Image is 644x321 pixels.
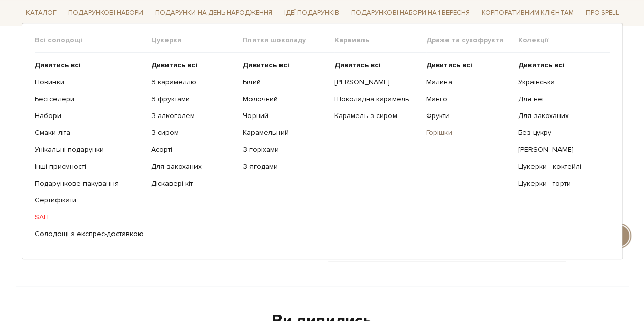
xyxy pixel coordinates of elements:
[35,213,144,222] a: SALE
[151,5,276,21] a: Подарунки на День народження
[151,61,235,70] a: Дивитись всі
[35,145,144,154] a: Унікальні подарунки
[518,128,602,137] a: Без цукру
[426,61,510,70] a: Дивитись всі
[151,179,235,188] a: Діскавері кіт
[151,61,198,69] b: Дивитись всі
[243,61,289,69] b: Дивитись всі
[426,95,510,104] a: Манго
[35,36,151,45] span: Всі солодощі
[22,5,61,21] a: Каталог
[35,61,81,69] b: Дивитись всі
[518,36,609,45] span: Колекції
[334,111,418,121] a: Карамель з сиром
[243,111,327,121] a: Чорний
[151,77,235,86] a: З карамеллю
[22,23,623,259] div: Каталог
[334,77,418,86] a: [PERSON_NAME]
[35,229,144,239] a: Солодощі з експрес-доставкою
[151,128,235,137] a: З сиром
[243,95,327,104] a: Молочний
[151,145,235,154] a: Асорті
[334,36,426,45] span: Карамель
[243,162,327,171] a: З ягодами
[426,36,518,45] span: Драже та сухофрукти
[35,196,144,205] a: Сертифікати
[35,111,144,121] a: Набори
[243,128,327,137] a: Карамельний
[151,162,235,171] a: Для закоханих
[426,61,472,69] b: Дивитись всі
[426,77,510,86] a: Малина
[35,128,144,137] a: Смаки літа
[35,162,144,171] a: Інші приємності
[518,61,564,69] b: Дивитись всі
[35,77,144,86] a: Новинки
[426,111,510,121] a: Фрукти
[347,4,474,21] a: Подарункові набори на 1 Вересня
[518,61,602,70] a: Дивитись всі
[334,61,381,69] b: Дивитись всі
[35,61,144,70] a: Дивитись всі
[280,5,343,21] a: Ідеї подарунків
[518,162,602,171] a: Цукерки - коктейлі
[243,77,327,86] a: Білий
[243,61,327,70] a: Дивитись всі
[35,95,144,104] a: Бестселери
[243,36,334,45] span: Плитки шоколаду
[151,95,235,104] a: З фруктами
[518,77,602,86] a: Українська
[518,179,602,188] a: Цукерки - торти
[151,36,243,45] span: Цукерки
[334,95,418,104] a: Шоколадна карамель
[518,145,602,154] a: [PERSON_NAME]
[151,111,235,121] a: З алкоголем
[243,145,327,154] a: З горіхами
[478,4,578,21] a: Корпоративним клієнтам
[582,5,623,21] a: Про Spell
[426,128,510,137] a: Горішки
[518,111,602,121] a: Для закоханих
[35,179,144,188] a: Подарункове пакування
[518,95,602,104] a: Для неї
[64,5,147,21] a: Подарункові набори
[334,61,418,70] a: Дивитись всі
